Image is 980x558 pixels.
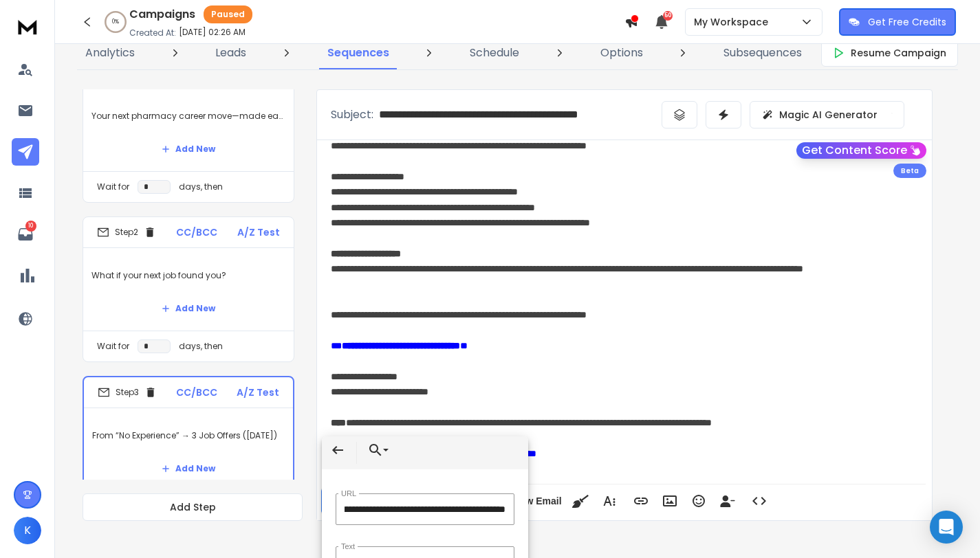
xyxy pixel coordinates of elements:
[83,493,303,521] button: Add Step
[893,164,926,178] div: Beta
[600,45,643,61] p: Options
[319,36,398,69] a: Sequences
[97,341,129,352] p: Wait for
[821,39,958,67] button: Resume Campaign
[179,181,223,192] p: days, then
[215,45,246,61] p: Leads
[77,36,143,69] a: Analytics
[112,18,119,26] p: 0 %
[596,487,622,515] button: More Text
[83,57,294,203] li: Step1CC/BCCA/Z TestYour next pharmacy career move—made easierAdd NewWait fordays, then
[657,487,683,515] button: Insert Image (⌘P)
[129,6,195,23] h1: Campaigns
[237,225,280,239] p: A/Z Test
[14,517,41,544] button: K
[91,256,285,295] p: What if your next job found you?
[83,216,294,362] li: Step2CC/BCCA/Z TestWhat if your next job found you?Add NewWait fordays, then
[628,487,654,515] button: Insert Link (⌘K)
[25,221,36,232] p: 10
[746,487,772,515] button: Code View
[715,36,810,69] a: Subsequences
[83,376,294,523] li: Step3CC/BCCA/Z TestFrom “No Experience” → 3 Job Offers ([DATE])Add NewWait fordays, then
[839,8,956,36] button: Get Free Credits
[715,487,741,515] button: Insert Unsubscribe Link
[331,107,373,123] p: Subject:
[14,14,41,39] img: logo
[179,341,223,352] p: days, then
[750,101,904,129] button: Magic AI Generator
[92,416,285,455] p: From “No Experience” → 3 Job Offers ([DATE])
[91,97,285,135] p: Your next pharmacy career move—made easier
[179,27,246,38] p: [DATE] 02:26 AM
[338,542,358,551] label: Text
[207,36,254,69] a: Leads
[868,15,946,29] p: Get Free Credits
[694,15,774,29] p: My Workspace
[327,45,389,61] p: Sequences
[663,11,673,21] span: 50
[470,45,519,61] p: Schedule
[97,181,129,192] p: Wait for
[796,142,926,159] button: Get Content Score
[338,489,359,498] label: URL
[930,511,963,544] div: Open Intercom Messenger
[151,295,226,322] button: Add New
[461,36,527,69] a: Schedule
[151,455,226,482] button: Add New
[97,226,156,238] div: Step 2
[686,487,712,515] button: Emoticons
[85,45,135,61] p: Analytics
[321,487,365,515] button: Save
[592,36,651,69] a: Options
[494,495,564,507] span: Preview Email
[237,386,279,399] p: A/Z Test
[176,225,217,239] p: CC/BCC
[360,436,391,464] button: Choose Link
[779,108,878,122] p: Magic AI Generator
[567,487,594,515] button: Clean HTML
[151,135,226,163] button: Add New
[204,5,252,23] div: Paused
[176,386,217,399] p: CC/BCC
[723,45,802,61] p: Subsequences
[98,386,157,399] div: Step 3
[12,221,39,248] a: 10
[129,27,176,38] p: Created At:
[322,436,353,464] button: Back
